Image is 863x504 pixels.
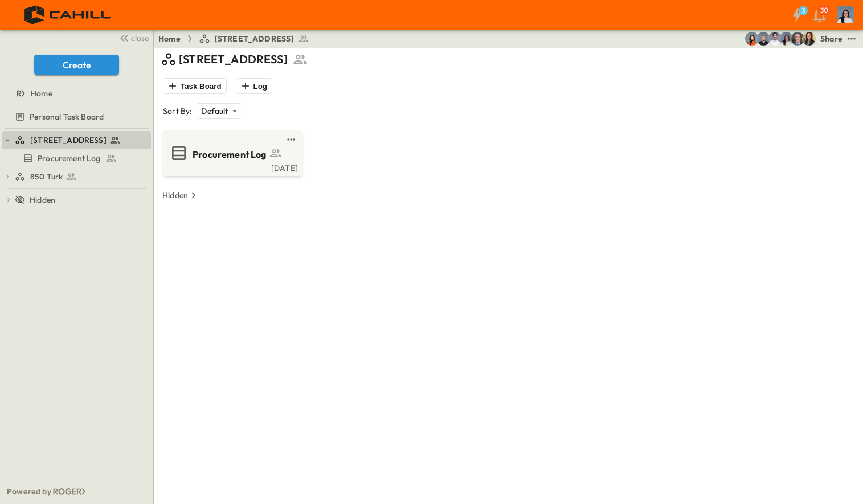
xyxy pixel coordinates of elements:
img: Trevor Gifford (tgifford@cahill-sf.com) [756,32,770,46]
img: Profile Picture [837,6,854,23]
a: [STREET_ADDRESS] [15,132,149,148]
div: Default [197,103,242,119]
button: test [284,133,298,146]
span: Home [31,88,52,99]
img: Jared Salin (jsalin@cahill-sf.com) [791,32,804,46]
span: Procurement Log [38,153,101,164]
span: 850 Turk [30,171,63,182]
span: Personal Task Board [30,111,104,122]
div: Share [820,33,842,44]
a: Home [2,85,149,101]
a: Procurement Log [165,144,298,162]
img: Mike Peterson (mpeterson@cahill-sf.com) [768,32,782,46]
p: Sort By: [163,105,192,117]
span: Procurement Log [193,148,267,161]
img: 4f72bfc4efa7236828875bac24094a5ddb05241e32d018417354e964050affa1.png [14,3,124,27]
p: 30 [820,6,828,15]
p: [STREET_ADDRESS] [179,51,288,67]
a: Procurement Log [2,150,149,166]
button: test [845,32,858,46]
button: Task Board [163,78,227,94]
nav: breadcrumbs [158,33,316,44]
p: Default [201,105,228,117]
a: Home [158,33,181,44]
a: [STREET_ADDRESS] [199,33,310,44]
span: [STREET_ADDRESS] [30,134,107,146]
button: close [114,30,151,46]
p: Hidden [162,190,188,201]
div: Personal Task Boardtest [2,108,151,126]
button: Hidden [158,187,204,203]
button: 3 [786,5,808,25]
span: Hidden [30,194,55,206]
span: close [131,32,149,44]
h6: 3 [801,6,805,15]
div: [STREET_ADDRESS]test [2,131,151,149]
img: Stephanie McNeill (smcneill@cahill-sf.com) [745,32,759,46]
button: Log [236,78,272,94]
span: [STREET_ADDRESS] [215,33,294,44]
img: Kim Bowen (kbowen@cahill-sf.com) [802,32,816,46]
button: Create [34,55,119,75]
div: 850 Turktest [2,167,151,186]
div: Procurement Logtest [2,149,151,167]
img: Cindy De Leon (cdeleon@cahill-sf.com) [779,32,793,46]
a: 850 Turk [15,169,149,185]
a: Personal Task Board [2,109,149,125]
a: [DATE] [165,162,298,171]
